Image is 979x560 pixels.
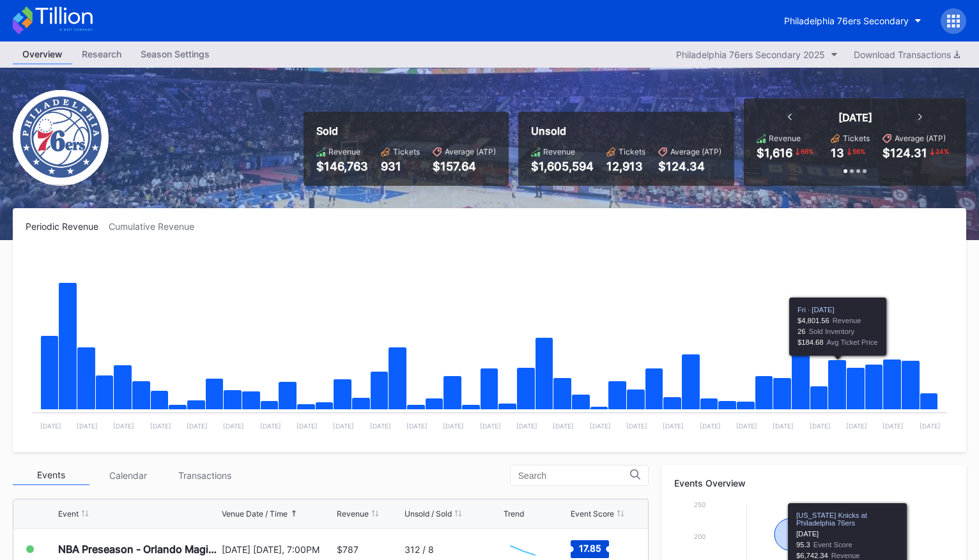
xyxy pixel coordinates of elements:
[393,147,420,156] div: Tickets
[26,221,109,232] div: Periodic Revenue
[109,221,204,232] div: Cumulative Revenue
[370,422,391,430] text: [DATE]
[58,543,219,556] div: NBA Preseason - Orlando Magic at Philadelphia 76ers
[663,422,684,430] text: [DATE]
[406,422,428,430] text: [DATE]
[13,45,72,64] a: Overview
[846,422,867,430] text: [DATE]
[658,160,721,173] div: $124.34
[131,45,219,63] div: Season Settings
[187,422,208,430] text: [DATE]
[445,147,496,156] div: Average (ATP)
[13,90,109,186] img: Philadelphia_76ers.png
[77,422,98,430] text: [DATE]
[799,146,815,156] div: 66 %
[775,9,931,33] button: Philadelphia 76ers Secondary
[934,146,950,156] div: 24 %
[405,544,434,555] div: 312 / 8
[316,160,368,173] div: $146,763
[328,147,360,156] div: Revenue
[316,125,496,137] div: Sold
[531,125,721,137] div: Unsold
[851,146,867,156] div: 56 %
[676,49,825,60] div: Philadelphia 76ers Secondary 2025
[543,147,575,156] div: Revenue
[72,45,131,64] a: Research
[895,133,946,143] div: Average (ATP)
[920,422,941,430] text: [DATE]
[381,160,420,173] div: 931
[606,160,645,173] div: 12,913
[504,509,524,518] div: Trend
[736,422,757,430] text: [DATE]
[579,543,601,554] text: 17.85
[443,422,464,430] text: [DATE]
[571,509,614,518] div: Event Score
[670,46,844,63] button: Philadelphia 76ers Secondary 2025
[847,46,966,63] button: Download Transactions
[553,422,574,430] text: [DATE]
[516,422,537,430] text: [DATE]
[810,422,831,430] text: [DATE]
[694,533,705,540] text: 200
[26,248,953,439] svg: Chart title
[222,509,288,518] div: Venue Date / Time
[843,133,870,143] div: Tickets
[769,133,801,143] div: Revenue
[150,422,171,430] text: [DATE]
[89,465,166,485] div: Calendar
[883,422,904,430] text: [DATE]
[694,501,705,508] text: 250
[113,422,134,430] text: [DATE]
[590,422,611,430] text: [DATE]
[166,465,243,485] div: Transactions
[619,147,645,156] div: Tickets
[670,147,721,156] div: Average (ATP)
[854,49,960,60] div: Download Transactions
[757,146,792,160] div: $1,616
[531,160,594,173] div: $1,605,594
[480,422,501,430] text: [DATE]
[883,146,927,160] div: $124.31
[223,422,244,430] text: [DATE]
[518,471,630,481] input: Search
[838,111,872,124] div: [DATE]
[773,422,794,430] text: [DATE]
[700,422,721,430] text: [DATE]
[626,422,647,430] text: [DATE]
[297,422,318,430] text: [DATE]
[784,15,909,26] div: Philadelphia 76ers Secondary
[831,146,844,160] div: 13
[58,509,79,518] div: Event
[131,45,219,64] a: Season Settings
[260,422,281,430] text: [DATE]
[222,544,334,555] div: [DATE] [DATE], 7:00PM
[674,478,953,488] div: Events Overview
[433,160,496,173] div: $157.64
[72,45,131,63] div: Research
[333,422,354,430] text: [DATE]
[405,509,452,518] div: Unsold / Sold
[337,544,358,555] div: $787
[40,422,61,430] text: [DATE]
[13,465,89,485] div: Events
[337,509,369,518] div: Revenue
